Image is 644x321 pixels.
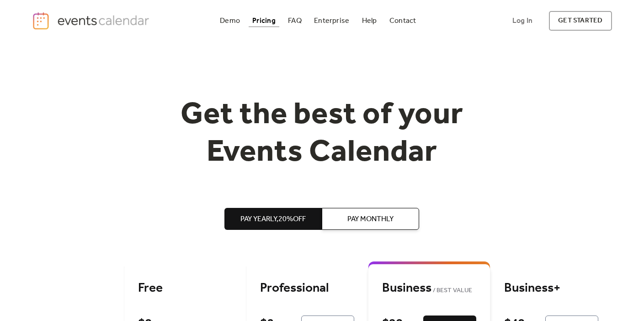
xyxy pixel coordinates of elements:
[216,15,244,27] a: Demo
[504,280,598,296] div: Business+
[348,214,394,225] span: Pay Monthly
[284,15,305,27] a: FAQ
[358,15,381,27] a: Help
[549,11,612,31] a: get started
[431,285,472,296] span: BEST VALUE
[220,18,240,23] div: Demo
[389,18,416,23] div: Contact
[503,11,542,31] a: Log In
[260,280,354,296] div: Professional
[252,18,276,23] div: Pricing
[386,15,420,27] a: Contact
[241,214,306,225] span: Pay Yearly, 20% off
[138,280,232,296] div: Free
[249,15,279,27] a: Pricing
[310,15,353,27] a: Enterprise
[362,18,377,23] div: Help
[314,18,349,23] div: Enterprise
[322,208,420,230] button: Pay Monthly
[147,97,498,171] h1: Get the best of your Events Calendar
[288,18,302,23] div: FAQ
[382,280,476,296] div: Business
[32,11,151,30] a: home
[225,208,322,230] button: Pay Yearly,20%off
